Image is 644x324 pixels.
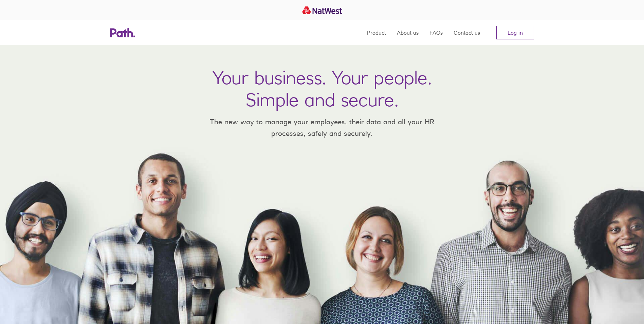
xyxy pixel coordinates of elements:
a: Log in [496,26,534,39]
a: About us [397,20,419,45]
a: Contact us [454,20,480,45]
p: The new way to manage your employees, their data and all your HR processes, safely and securely. [200,116,444,139]
a: FAQs [429,20,443,45]
a: Product [367,20,386,45]
h1: Your business. Your people. Simple and secure. [213,67,432,111]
